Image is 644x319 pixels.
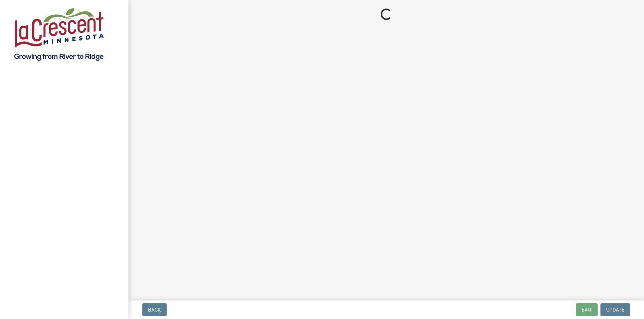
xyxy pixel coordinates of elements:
button: Exit [576,303,598,316]
span: Back [148,307,161,313]
button: Update [600,303,630,316]
span: Update [606,307,624,313]
img: City of La Crescent, Minnesota [14,7,104,61]
button: Back [142,303,167,316]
